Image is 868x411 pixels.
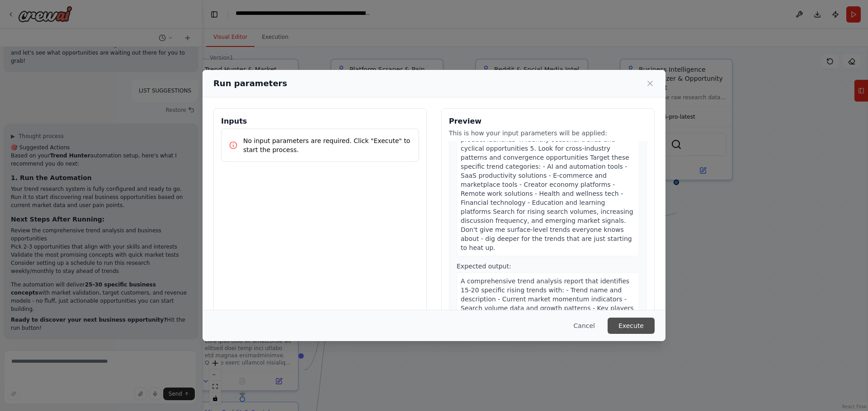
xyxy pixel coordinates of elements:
[449,129,647,138] p: This is how your input parameters will be applied:
[213,77,287,90] h2: Run parameters
[457,263,511,270] span: Expected output:
[461,91,633,251] span: Research and identify the hottest trends right now across multiple industries. Focus on: 1. Searc...
[221,116,419,127] h3: Inputs
[461,277,634,357] span: A comprehensive trend analysis report that identifies 15-20 specific rising trends with: - Trend ...
[608,318,655,334] button: Execute
[243,136,411,154] p: No input parameters are required. Click "Execute" to start the process.
[566,318,602,334] button: Cancel
[449,116,647,127] h3: Preview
